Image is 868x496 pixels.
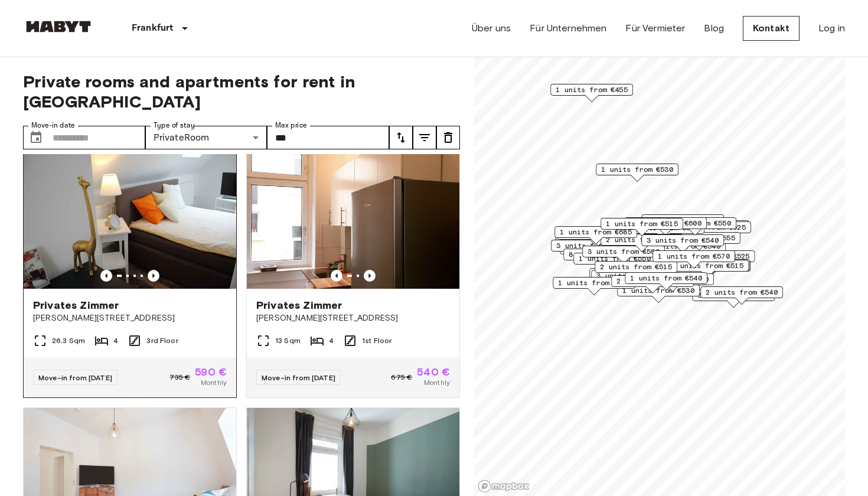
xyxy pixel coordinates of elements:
[625,21,685,35] a: Für Vermieter
[641,214,724,233] div: Map marker
[595,261,677,279] div: Map marker
[624,217,707,236] div: Map marker
[100,270,112,282] button: Previous image
[52,335,85,346] span: 26.3 Sqm
[23,21,94,32] img: Habyt
[132,21,173,35] p: Frankfurt
[275,120,307,130] label: Max price
[145,126,267,149] div: PrivateRoom
[24,126,48,149] button: Choose date
[630,273,702,283] span: 1 units from €540
[478,479,530,493] a: Mapbox logo
[417,367,450,377] span: 540 €
[600,262,672,272] span: 2 units from €515
[596,164,678,182] div: Map marker
[629,218,701,229] span: 2 units from €600
[616,276,688,286] span: 2 units from €550
[671,260,743,271] span: 2 units from €515
[556,84,628,95] span: 1 units from €455
[262,373,335,382] span: Move-in from [DATE]
[700,286,783,305] div: Map marker
[601,164,673,175] span: 1 units from €530
[668,250,755,269] div: Map marker
[573,253,656,271] div: Map marker
[246,146,460,398] a: Marketing picture of unit DE-04-034-001-01HFPrevious imagePrevious imagePrivates Zimmer[PERSON_NA...
[23,146,237,398] a: Marketing picture of unit DE-04-007-001-04HFPrevious imagePrevious imagePrivates Zimmer[PERSON_NA...
[24,147,236,289] img: Marketing picture of unit DE-04-007-001-04HF
[663,233,735,243] span: 2 units from €555
[331,270,342,282] button: Previous image
[641,234,724,253] div: Map marker
[436,126,460,149] button: tune
[195,367,227,377] span: 590 €
[256,312,450,324] span: [PERSON_NAME][STREET_ADDRESS]
[563,249,646,267] div: Map marker
[113,335,118,346] span: 4
[329,335,334,346] span: 4
[472,21,511,35] a: Über uns
[553,277,635,295] div: Map marker
[625,272,707,291] div: Map marker
[364,270,376,282] button: Previous image
[33,312,227,324] span: [PERSON_NAME][STREET_ADDRESS]
[31,120,75,130] label: Move-in date
[201,377,227,388] span: Monthly
[706,287,778,298] span: 2 units from €540
[146,335,178,346] span: 3rd Floor
[569,249,641,260] span: 8 units from €515
[647,215,719,226] span: 2 units from €550
[674,251,750,262] span: 34 units from €525
[588,246,660,257] span: 3 units from €560
[554,226,637,244] div: Map marker
[637,274,709,285] span: 1 units from €540
[362,335,391,346] span: 1st Floor
[550,84,633,102] div: Map marker
[666,260,749,278] div: Map marker
[704,21,724,35] a: Blog
[148,270,159,282] button: Previous image
[579,253,651,264] span: 1 units from €550
[674,222,746,233] span: 4 units from €525
[601,218,683,236] div: Map marker
[659,218,731,229] span: 2 units from €550
[558,278,630,288] span: 1 units from €470
[611,275,694,293] div: Map marker
[169,372,190,383] span: 735 €
[647,235,719,246] span: 3 units from €540
[617,285,700,303] div: Map marker
[256,298,342,312] span: Privates Zimmer
[658,251,730,262] span: 1 units from €570
[818,21,845,35] a: Log in
[247,147,459,289] img: Marketing picture of unit DE-04-034-001-01HF
[582,246,665,264] div: Map marker
[413,126,436,149] button: tune
[391,372,412,383] span: 675 €
[551,240,634,258] div: Map marker
[38,373,112,382] span: Move-in from [DATE]
[424,377,450,388] span: Monthly
[275,335,301,346] span: 13 Sqm
[154,120,195,130] label: Type of stay
[606,218,678,229] span: 1 units from €515
[23,71,460,112] span: Private rooms and apartments for rent in [GEOGRAPHIC_DATA]
[560,227,632,237] span: 1 units from €685
[743,16,800,41] a: Kontakt
[652,250,735,269] div: Map marker
[33,298,119,312] span: Privates Zimmer
[389,126,413,149] button: tune
[530,21,606,35] a: Für Unternehmen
